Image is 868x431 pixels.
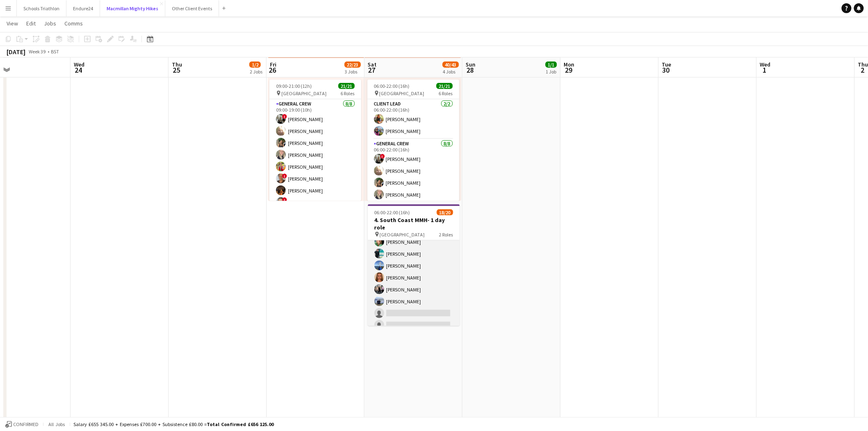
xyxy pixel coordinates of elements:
[172,61,182,68] span: Thu
[66,0,100,16] button: Endure24
[4,420,40,429] button: Confirmed
[437,209,453,215] span: 18/20
[368,204,460,326] app-job-card: 06:00-22:00 (16h)18/204. South Coast MMH- 1 day role [GEOGRAPHIC_DATA]2 Roles[PERSON_NAME][PERSON...
[563,65,575,75] span: 29
[436,83,453,89] span: 21/21
[27,48,48,55] span: Week 39
[276,83,312,89] span: 09:00-21:00 (12h)
[759,65,771,75] span: 1
[61,18,86,29] a: Comms
[73,421,274,427] div: Salary £655 345.00 + Expenses £700.00 + Subsistence £80.00 =
[270,99,361,211] app-card-role: General Crew8/809:00-19:00 (10h)![PERSON_NAME][PERSON_NAME][PERSON_NAME][PERSON_NAME][PERSON_NAME...
[165,0,219,16] button: Other Client Events
[282,197,287,202] span: !
[443,62,459,68] span: 40/43
[375,209,410,215] span: 06:00-22:00 (16h)
[7,20,18,27] span: View
[368,80,459,201] app-job-card: 06:00-22:00 (16h)21/21 [GEOGRAPHIC_DATA]6 RolesClient Lead2/206:00-22:00 (16h)[PERSON_NAME][PERSO...
[341,90,355,96] span: 6 Roles
[439,90,453,96] span: 6 Roles
[100,0,165,16] button: Macmillan Mighty Hikes
[207,421,274,427] span: Total Confirmed £656 125.00
[13,422,39,427] span: Confirmed
[7,48,25,56] div: [DATE]
[368,216,460,231] h3: 4. South Coast MMH- 1 day role
[338,83,355,89] span: 21/21
[47,421,66,427] span: All jobs
[368,99,459,139] app-card-role: Client Lead2/206:00-22:00 (16h)[PERSON_NAME][PERSON_NAME]
[64,20,83,27] span: Comms
[546,62,557,68] span: 1/1
[443,69,459,75] div: 4 Jobs
[380,232,425,238] span: [GEOGRAPHIC_DATA]
[564,61,575,68] span: Mon
[23,18,39,29] a: Edit
[73,65,85,75] span: 24
[465,65,476,75] span: 28
[74,61,85,68] span: Wed
[270,80,361,201] app-job-card: 09:00-21:00 (12h)21/21 [GEOGRAPHIC_DATA]6 RolesGeneral Crew8/809:00-19:00 (10h)![PERSON_NAME][PER...
[41,18,59,29] a: Jobs
[380,154,385,159] span: !
[760,61,771,68] span: Wed
[439,232,453,238] span: 2 Roles
[26,20,36,27] span: Edit
[51,48,59,55] div: BST
[345,69,361,75] div: 3 Jobs
[282,114,287,119] span: !
[3,18,21,29] a: View
[368,139,459,250] app-card-role: General Crew8/806:00-22:00 (16h)![PERSON_NAME][PERSON_NAME][PERSON_NAME][PERSON_NAME]
[374,83,410,89] span: 06:00-22:00 (16h)
[368,61,377,68] span: Sat
[367,65,377,75] span: 27
[44,20,56,27] span: Jobs
[662,61,672,68] span: Tue
[466,61,476,68] span: Sun
[269,65,276,75] span: 26
[281,90,327,96] span: [GEOGRAPHIC_DATA]
[282,174,287,179] span: !
[546,69,557,75] div: 1 Job
[661,65,672,75] span: 30
[345,62,361,68] span: 22/23
[17,0,66,16] button: Schools Triathlon
[379,90,425,96] span: [GEOGRAPHIC_DATA]
[249,62,261,68] span: 1/2
[171,65,182,75] span: 25
[270,61,276,68] span: Fri
[250,69,263,75] div: 2 Jobs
